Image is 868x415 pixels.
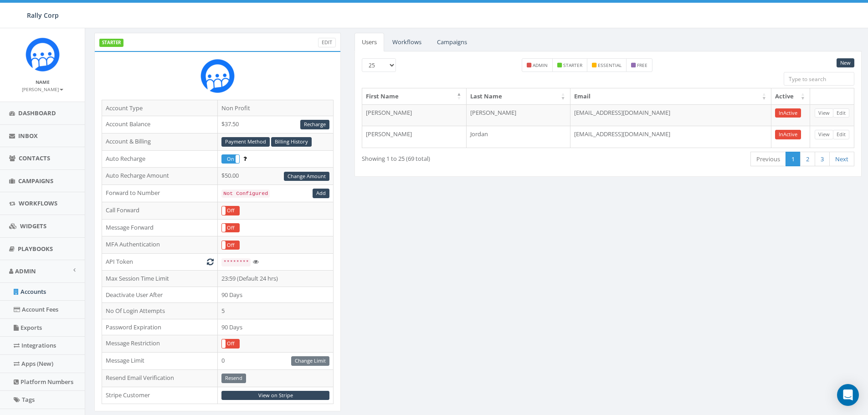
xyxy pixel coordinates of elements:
td: Account Type [102,100,218,116]
span: Campaigns [18,177,53,185]
td: Account Balance [102,116,218,133]
a: Next [829,152,854,167]
small: free [637,62,647,68]
td: API Token [102,254,218,271]
a: Add [313,189,329,198]
label: On [222,155,239,164]
td: 23:59 (Default 24 hrs) [218,270,334,287]
i: Generate New Token [207,259,214,265]
div: Open Intercom Messenger [837,384,859,406]
label: STARTER [99,39,123,47]
td: [PERSON_NAME] [467,104,570,126]
span: Playbooks [18,245,53,253]
td: MFA Authentication [102,236,218,254]
a: Workflows [385,33,429,51]
td: No Of Login Attempts [102,303,218,319]
a: Edit [833,108,849,118]
td: $50.00 [218,168,334,185]
a: Recharge [300,120,329,129]
a: Edit [833,130,849,139]
td: 0 [218,352,334,369]
th: Active: activate to sort column ascending [771,88,810,104]
a: New [837,58,854,68]
td: $37.50 [218,116,334,133]
th: Last Name: activate to sort column ascending [467,88,570,104]
div: OnOff [221,206,240,215]
small: starter [563,62,582,68]
span: Workflows [19,199,57,207]
td: Message Restriction [102,335,218,353]
div: OnOff [221,339,240,348]
td: Message Limit [102,352,218,369]
td: Forward to Number [102,185,218,202]
span: Inbox [18,132,38,140]
a: [PERSON_NAME] [22,85,63,93]
span: Rally Corp [27,11,59,20]
td: Password Expiration [102,319,218,335]
span: Dashboard [18,109,56,117]
a: 1 [786,152,801,167]
a: 2 [800,152,815,167]
td: [EMAIL_ADDRESS][DOMAIN_NAME] [570,126,771,148]
td: Max Session Time Limit [102,270,218,287]
td: Resend Email Verification [102,369,218,387]
th: First Name: activate to sort column descending [362,88,466,104]
td: Auto Recharge Amount [102,168,218,185]
a: Users [354,33,384,51]
small: [PERSON_NAME] [22,86,63,92]
a: Previous [750,152,786,167]
td: Deactivate User After [102,287,218,303]
td: Account & Billing [102,133,218,150]
label: Off [222,339,239,348]
a: Edit [318,38,336,47]
label: Off [222,224,239,232]
a: Change Amount [284,172,329,181]
th: Email: activate to sort column ascending [570,88,771,104]
td: Call Forward [102,202,218,219]
div: OnOff [221,241,240,250]
small: admin [533,62,548,68]
a: Campaigns [430,33,474,51]
td: Stripe Customer [102,387,218,404]
a: InActive [775,130,801,139]
td: 90 Days [218,319,334,335]
span: Widgets [20,222,46,230]
td: Auto Recharge [102,150,218,168]
td: [PERSON_NAME] [362,104,466,126]
td: 90 Days [218,287,334,303]
a: View [815,108,833,118]
a: Billing History [271,137,312,147]
td: Message Forward [102,219,218,236]
small: essential [598,62,621,68]
td: Non Profit [218,100,334,116]
label: Off [222,206,239,215]
div: Showing 1 to 25 (69 total) [362,151,559,163]
span: Contacts [19,154,50,162]
code: Not Configured [221,190,270,198]
td: [EMAIL_ADDRESS][DOMAIN_NAME] [570,104,771,126]
td: Jordan [467,126,570,148]
div: OnOff [221,223,240,233]
a: InActive [775,108,801,118]
td: 5 [218,303,334,319]
span: Admin [15,267,36,275]
img: Icon_1.png [26,37,60,72]
td: [PERSON_NAME] [362,126,466,148]
div: OnOff [221,154,240,164]
small: Name [36,79,50,85]
span: Enable to prevent campaign failure. [243,154,247,163]
a: Payment Method [221,137,270,147]
a: 3 [815,152,830,167]
img: Rally_Corp_Icon_1.png [200,59,235,93]
input: Type to search [784,72,854,86]
label: Off [222,241,239,250]
a: View [815,130,833,139]
a: View on Stripe [221,391,329,400]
